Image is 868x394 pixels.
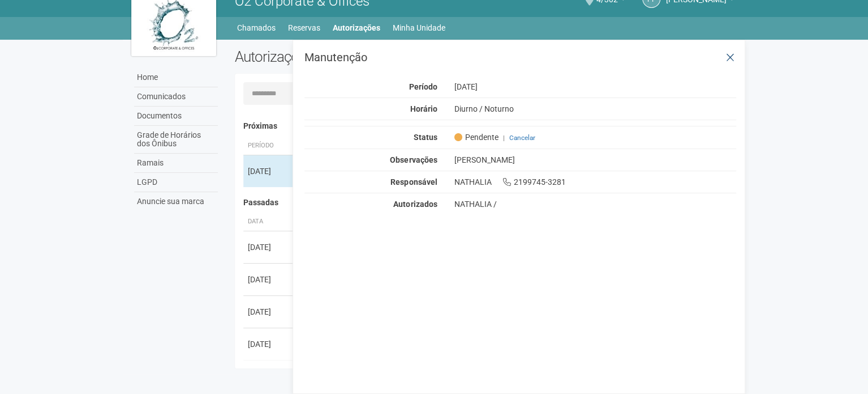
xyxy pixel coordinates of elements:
div: Diurno / Noturno [445,104,745,114]
a: Grade de Horários dos Ônibus [134,126,218,154]
a: Minha Unidade [393,20,445,36]
strong: Status [413,133,437,142]
strong: Período [409,82,437,91]
strong: Autorizados [393,200,437,209]
div: NATHALIA 2199745-3281 [445,177,745,187]
h3: Manutenção [304,52,736,63]
a: Cancelar [509,134,535,142]
strong: Observações [390,155,437,164]
h4: Próximas [243,122,728,130]
span: Pendente [454,132,498,142]
th: Período [243,137,294,155]
div: [DATE] [248,166,290,177]
div: [DATE] [445,82,745,92]
th: Data [243,213,294,231]
div: [DATE] [248,306,290,317]
a: Home [134,68,218,87]
div: [DATE] [248,274,290,285]
div: NATHALIA / [454,199,736,209]
div: [DATE] [248,242,290,253]
a: Reservas [288,20,320,36]
div: [PERSON_NAME] [445,155,745,165]
a: Comunicados [134,87,218,107]
a: LGPD [134,173,218,192]
a: Autorizações [333,20,380,36]
a: Anuncie sua marca [134,192,218,211]
a: Documentos [134,107,218,126]
strong: Responsável [390,177,437,187]
div: [DATE] [248,338,290,350]
span: | [502,134,504,142]
h4: Passadas [243,198,728,207]
h2: Autorizações [235,48,477,65]
strong: Horário [410,104,437,113]
a: Ramais [134,154,218,173]
a: Chamados [237,20,276,36]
